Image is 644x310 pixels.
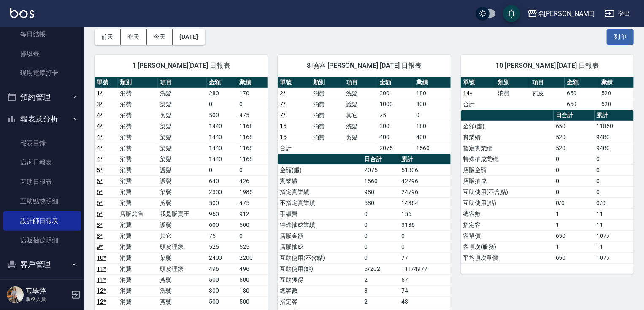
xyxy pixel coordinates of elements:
td: 525 [237,241,268,252]
td: 消費 [118,230,158,241]
td: 426 [237,175,268,186]
div: 名[PERSON_NAME] [538,8,595,19]
td: 剪髮 [158,197,207,208]
button: 前天 [95,29,121,45]
td: 650 [554,252,595,263]
td: 1440 [207,154,237,164]
td: 5/202 [362,263,399,274]
td: 475 [237,197,268,208]
td: 300 [377,88,414,99]
td: 實業績 [278,175,362,186]
td: 111/4977 [399,263,451,274]
td: 消費 [118,88,158,99]
p: 服務人員 [26,295,69,303]
td: 2 [362,296,399,307]
td: 剪髮 [158,296,207,307]
td: 75 [207,230,237,241]
td: 0 [554,154,595,164]
td: 0 [207,99,237,110]
td: 520 [599,99,634,110]
td: 180 [237,285,268,296]
td: 店販抽成 [461,175,554,186]
td: 520 [554,143,595,154]
td: 客單價 [461,230,554,241]
td: 980 [362,186,399,197]
img: Person [7,286,24,303]
th: 金額 [207,77,237,88]
td: 指定實業績 [461,143,554,154]
td: 洗髮 [158,285,207,296]
td: 我是販賣王 [158,208,207,219]
td: 總客數 [461,208,554,219]
td: 0/0 [595,197,634,208]
td: 店販金額 [461,164,554,175]
td: 護髮 [158,175,207,186]
td: 0 [362,241,399,252]
a: 店家日報表 [3,153,81,172]
td: 2300 [207,186,237,197]
td: 1168 [237,121,268,132]
td: 57 [399,274,451,285]
td: 42296 [399,175,451,186]
th: 累計 [399,154,451,165]
th: 類別 [311,77,344,88]
td: 2075 [362,164,399,175]
td: 650 [565,99,599,110]
td: 650 [554,121,595,132]
td: 280 [207,88,237,99]
button: save [503,5,520,22]
td: 消費 [118,175,158,186]
td: 0 [362,252,399,263]
td: 1168 [237,132,268,143]
span: 1 [PERSON_NAME][DATE] 日報表 [105,62,257,70]
td: 0 [362,208,399,219]
td: 1985 [237,186,268,197]
td: 店販金額 [278,230,362,241]
th: 類別 [118,77,158,88]
td: 互助使用(點) [278,263,362,274]
th: 單號 [278,77,311,88]
th: 金額 [565,77,599,88]
td: 180 [414,88,451,99]
th: 日合計 [554,110,595,121]
td: 0 [362,219,399,230]
td: 染髮 [158,121,207,132]
button: 報表及分析 [3,108,81,130]
td: 合計 [278,143,311,154]
td: 1077 [595,252,634,263]
td: 170 [237,88,268,99]
td: 1168 [237,143,268,154]
td: 護髮 [344,99,377,110]
td: 合計 [461,99,495,110]
td: 消費 [118,241,158,252]
td: 消費 [118,164,158,175]
button: 列印 [607,29,634,45]
a: 現場電腦打卡 [3,63,81,83]
td: 0 [595,186,634,197]
th: 類別 [495,77,530,88]
td: 染髮 [158,186,207,197]
td: 店販銷售 [118,208,158,219]
td: 300 [207,285,237,296]
td: 店販抽成 [278,241,362,252]
a: 每日結帳 [3,24,81,44]
td: 650 [554,230,595,241]
td: 護髮 [158,164,207,175]
td: 消費 [118,219,158,230]
td: 其它 [158,230,207,241]
td: 0 [554,164,595,175]
td: 指定客 [461,219,554,230]
td: 消費 [118,197,158,208]
td: 不指定實業績 [278,197,362,208]
td: 0 [362,230,399,241]
td: 染髮 [158,154,207,164]
td: 11 [595,208,634,219]
td: 156 [399,208,451,219]
a: 設計師日報表 [3,211,81,231]
td: 180 [414,121,451,132]
td: 2400 [207,252,237,263]
td: 500 [237,296,268,307]
td: 800 [414,99,451,110]
td: 總客數 [278,285,362,296]
td: 0 [237,230,268,241]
